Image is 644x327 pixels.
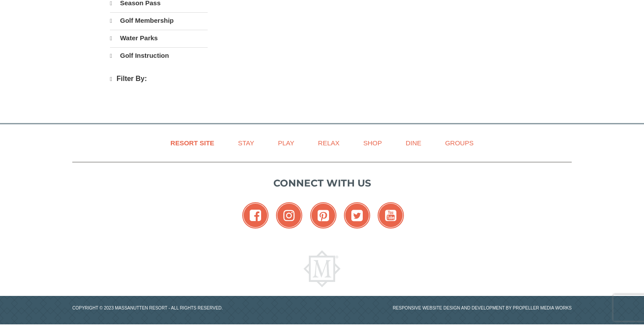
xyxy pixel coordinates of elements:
[393,306,572,310] a: Responsive website design and development by Propeller Media Works
[352,133,393,153] a: Shop
[307,133,350,153] a: Relax
[267,133,305,153] a: Play
[110,30,208,46] a: Water Parks
[304,250,340,287] img: Massanutten Resort Logo
[110,75,208,83] h4: Filter By:
[66,305,322,311] p: Copyright © 2023 Massanutten Resort - All Rights Reserved.
[110,12,208,29] a: Golf Membership
[116,91,141,97] strong: Unit Type
[227,133,265,153] a: Stay
[159,133,225,153] a: Resort Site
[395,133,432,153] a: Dine
[72,176,572,190] p: Connect with us
[110,47,208,64] a: Golf Instruction
[434,133,485,153] a: Groups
